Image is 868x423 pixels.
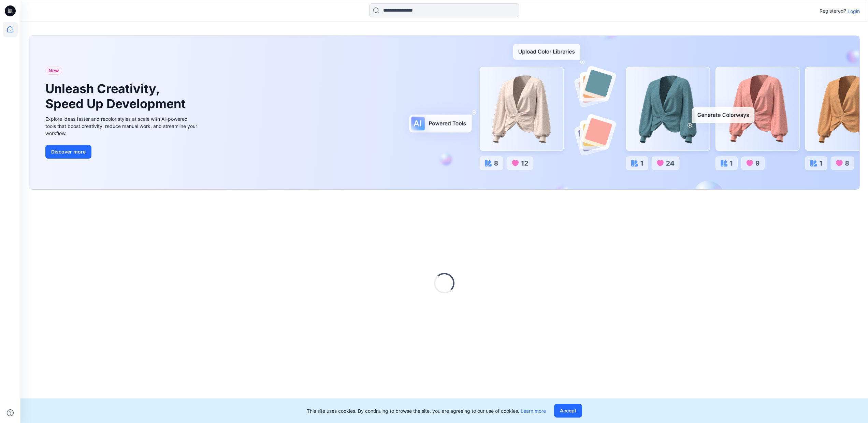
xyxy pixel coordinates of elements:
[307,407,546,414] p: This site uses cookies. By continuing to browse the site, you are agreeing to our use of cookies.
[45,145,199,159] a: Discover more
[45,115,199,137] div: Explore ideas faster and recolor styles at scale with AI-powered tools that boost creativity, red...
[48,67,59,75] span: New
[521,408,546,414] a: Learn more
[820,7,846,15] p: Registered?
[45,82,189,111] h1: Unleash Creativity, Speed Up Development
[848,8,860,15] p: Login
[45,145,91,159] button: Discover more
[554,404,582,418] button: Accept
